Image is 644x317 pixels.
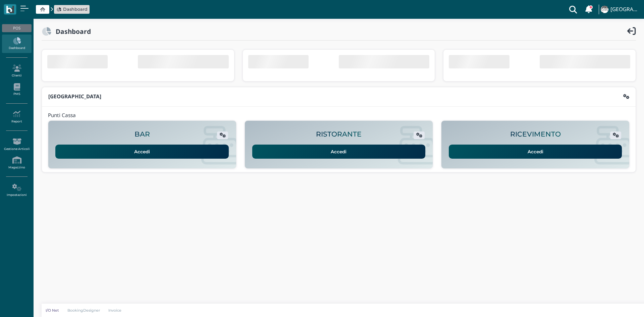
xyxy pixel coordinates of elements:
a: Report [2,108,31,126]
a: Accedi [55,145,229,159]
a: PMS [2,81,31,99]
a: Dashboard [2,35,31,53]
h4: [GEOGRAPHIC_DATA] [610,7,640,12]
a: Magazzino [2,154,31,172]
a: Dashboard [56,6,88,12]
img: ... [601,6,608,13]
iframe: Help widget launcher [596,296,638,311]
a: Accedi [449,145,622,159]
a: Clienti [2,62,31,80]
h2: BAR [135,130,150,138]
h2: RISTORANTE [316,130,362,138]
b: [GEOGRAPHIC_DATA] [48,93,101,100]
h2: Dashboard [51,28,91,35]
img: logo [6,6,14,13]
div: POS [2,24,31,32]
a: Gestione Articoli [2,135,31,154]
a: ... [GEOGRAPHIC_DATA] [600,1,640,17]
a: Impostazioni [2,181,31,200]
a: Accedi [252,145,426,159]
h2: RICEVIMENTO [510,130,561,138]
h4: Punti Cassa [48,113,76,118]
span: Dashboard [63,6,88,12]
